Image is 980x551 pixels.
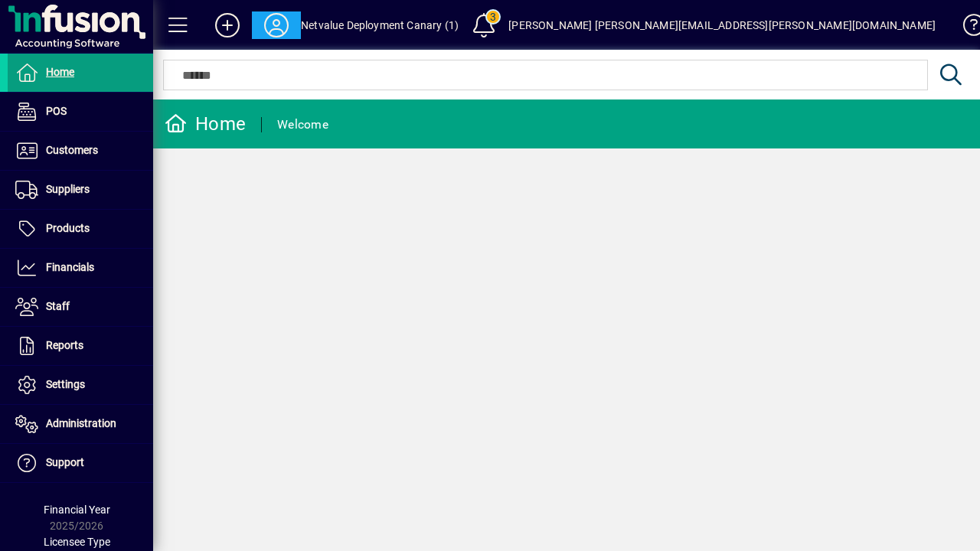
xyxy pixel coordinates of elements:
a: Products [8,210,153,248]
span: Support [46,456,84,468]
a: Settings [8,366,153,404]
a: Support [8,444,153,482]
button: Profile [252,11,301,39]
a: Administration [8,405,153,443]
span: Licensee Type [44,536,110,548]
a: Customers [8,132,153,170]
button: Add [203,11,252,39]
div: Netvalue Deployment Canary (1) [301,13,459,37]
span: Financial Year [44,504,110,516]
span: Customers [46,144,98,156]
div: [PERSON_NAME] [PERSON_NAME][EMAIL_ADDRESS][PERSON_NAME][DOMAIN_NAME] [508,13,936,37]
span: Suppliers [46,183,90,195]
span: Home [46,66,74,78]
a: Suppliers [8,171,153,209]
span: Financials [46,261,94,273]
span: Administration [46,417,116,429]
span: Settings [46,378,85,390]
span: Reports [46,339,83,351]
span: Staff [46,300,70,312]
a: Reports [8,327,153,365]
a: Financials [8,249,153,287]
div: Home [165,112,246,136]
span: POS [46,105,67,117]
a: Staff [8,288,153,326]
a: POS [8,93,153,131]
span: Products [46,222,90,234]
